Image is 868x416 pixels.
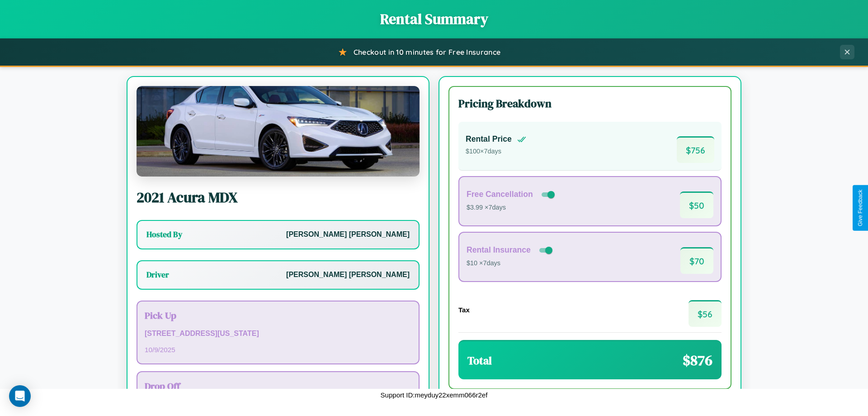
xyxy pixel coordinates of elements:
p: [STREET_ADDRESS][US_STATE] [145,327,411,340]
div: Give Feedback [857,190,863,226]
h4: Rental Insurance [467,245,531,255]
span: $ 756 [677,136,714,163]
img: Acura MDX [137,86,420,177]
h4: Tax [458,306,470,314]
h3: Drop Off [145,379,411,392]
h4: Rental Price [466,134,512,144]
span: $ 876 [683,350,712,370]
p: $ 100 × 7 days [466,146,526,158]
span: $ 50 [680,191,713,218]
h3: Pick Up [145,309,411,322]
span: $ 70 [680,247,713,274]
p: 10 / 9 / 2025 [145,344,411,356]
h4: Free Cancellation [467,190,533,199]
span: $ 56 [689,300,722,327]
p: [PERSON_NAME] [PERSON_NAME] [286,228,410,241]
p: $3.99 × 7 days [467,202,557,214]
p: [PERSON_NAME] [PERSON_NAME] [286,268,410,282]
div: Open Intercom Messenger [9,385,31,407]
h3: Pricing Breakdown [458,96,722,111]
h3: Total [467,353,492,368]
p: $10 × 7 days [467,258,554,269]
h2: 2021 Acura MDX [137,187,420,207]
h1: Rental Summary [9,9,859,29]
h3: Driver [146,269,169,280]
span: Checkout in 10 minutes for Free Insurance [354,48,500,57]
h3: Hosted By [146,229,182,240]
p: Support ID: meyduy22xemm066r2ef [381,389,488,401]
